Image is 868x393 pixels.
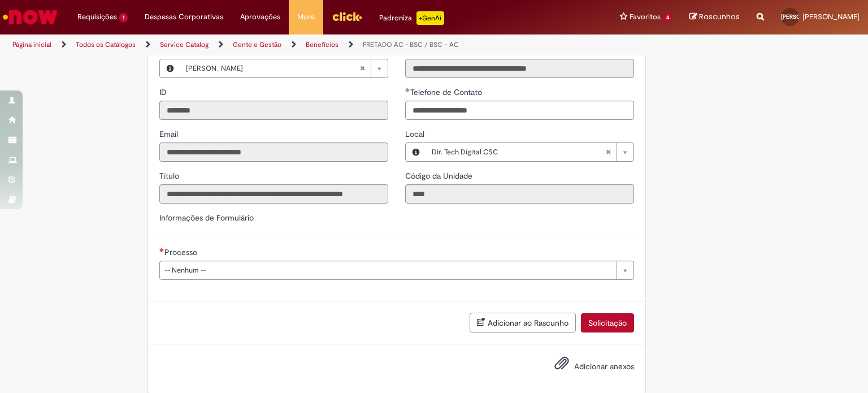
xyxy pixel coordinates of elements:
span: Rascunhos [699,11,740,22]
label: Somente leitura - ID [159,87,169,98]
a: Dir. Tech Digital CSCLimpar campo Local [426,143,633,161]
label: Informações de Formulário [159,213,254,223]
a: Página inicial [12,40,51,49]
input: Departamento [405,59,634,78]
button: Solicitação [581,313,634,332]
input: Telefone de Contato [405,101,634,120]
a: Benefícios [306,40,338,49]
span: [PERSON_NAME] [186,59,359,77]
span: Processo [164,247,199,257]
span: Necessários [159,248,164,252]
span: Somente leitura - Código da Unidade [405,171,475,181]
label: Somente leitura - Email [159,128,180,140]
span: [PERSON_NAME] [802,12,860,21]
span: [PERSON_NAME] [781,13,825,20]
span: Requisições [77,11,117,23]
a: Service Catalog [160,40,209,49]
p: +GenAi [416,11,444,25]
a: FRETADO AC - BSC / BSC – AC [363,40,459,49]
label: Somente leitura - Título [159,170,181,182]
a: Gente e Gestão [233,40,281,49]
span: Despesas Corporativas [145,11,223,23]
span: 4 [663,13,672,23]
label: Somente leitura - Código da Unidade [405,170,475,182]
button: Adicionar ao Rascunho [470,313,576,332]
div: Padroniza [379,11,444,25]
ul: Trilhas de página [8,34,570,55]
img: ServiceNow [1,6,59,28]
button: Adicionar anexos [552,353,572,379]
input: Email [159,142,388,162]
input: ID [159,101,388,120]
span: Obrigatório Preenchido [405,88,410,92]
span: Aprovações [240,11,280,23]
abbr: Limpar campo Local [600,143,617,161]
input: Código da Unidade [405,184,634,204]
span: More [297,11,315,23]
button: Favorecido, Visualizar este registro Juan Cavalcante de Oliveira [160,59,180,77]
button: Local, Visualizar este registro Dir. Tech Digital CSC [406,143,426,161]
a: [PERSON_NAME]Limpar campo Favorecido [180,59,388,77]
abbr: Limpar campo Favorecido [354,59,371,77]
a: Todos os Catálogos [76,40,136,49]
input: Título [159,184,388,204]
img: click_logo_yellow_360x200.png [332,8,362,25]
span: Adicionar anexos [574,361,634,372]
span: Somente leitura - ID [159,87,169,97]
span: 1 [119,13,128,23]
span: Somente leitura - Título [159,171,181,181]
span: Favoritos [630,11,661,23]
span: Dir. Tech Digital CSC [432,143,605,161]
span: -- Nenhum -- [164,261,611,279]
span: Local [405,129,427,139]
a: Rascunhos [689,12,740,23]
span: Telefone de Contato [410,87,484,97]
